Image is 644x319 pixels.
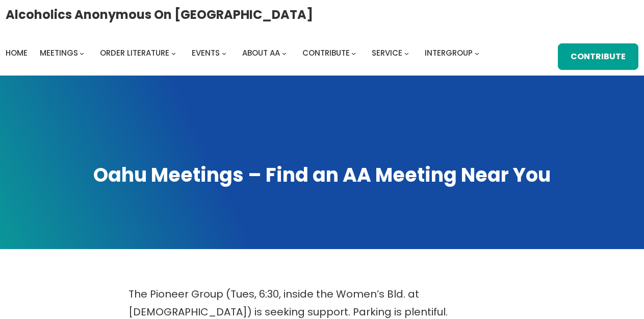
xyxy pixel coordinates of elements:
[80,51,84,55] button: Meetings submenu
[425,46,473,60] a: Intergroup
[6,46,28,60] a: Home
[404,51,409,55] button: Service submenu
[40,47,78,58] span: Meetings
[6,4,313,26] a: Alcoholics Anonymous on [GEOGRAPHIC_DATA]
[302,47,350,58] span: Contribute
[6,47,28,58] span: Home
[10,162,634,188] h1: Oahu Meetings – Find an AA Meeting Near You
[40,46,78,60] a: Meetings
[171,51,176,55] button: Order Literature submenu
[475,51,479,55] button: Intergroup submenu
[282,51,287,55] button: About AA submenu
[242,46,280,60] a: About AA
[192,47,220,58] span: Events
[425,47,473,58] span: Intergroup
[351,51,356,55] button: Contribute submenu
[100,47,169,58] span: Order Literature
[372,46,402,60] a: Service
[302,46,350,60] a: Contribute
[192,46,220,60] a: Events
[222,51,226,55] button: Events submenu
[372,47,402,58] span: Service
[558,43,638,70] a: Contribute
[242,47,280,58] span: About AA
[6,46,483,60] nav: Intergroup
